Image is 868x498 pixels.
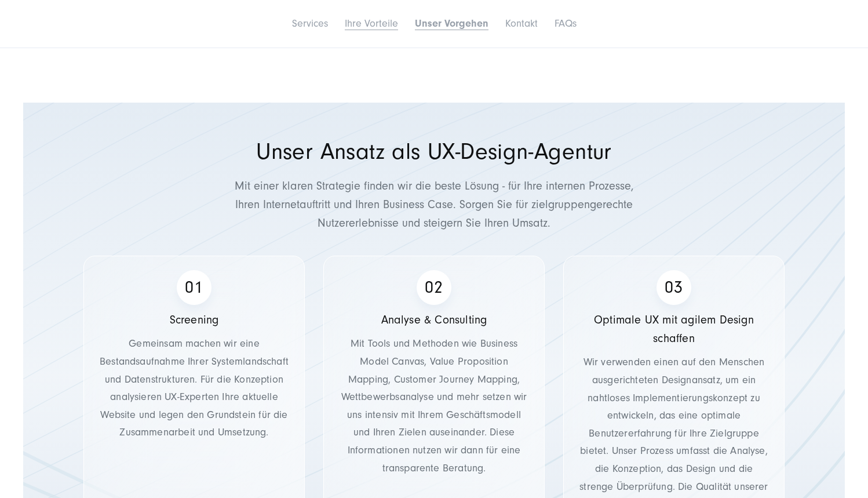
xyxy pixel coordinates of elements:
[340,311,529,329] h5: Analyse & Consulting
[100,311,289,329] h5: Screening
[579,311,769,348] h5: Optimale UX mit agilem Design schaffen
[555,17,577,30] a: FAQs
[100,335,289,442] p: Gemeinsam machen wir eine Bestandsaufnahme Ihrer Systemlandschaft und Datenstrukturen. Für die Ko...
[345,17,398,30] a: Ihre Vorteile
[340,335,529,477] p: Mit Tools und Methoden wie Business Model Canvas, Value Proposition Mapping, Customer Journey Map...
[415,17,488,30] a: Unser Vorgehen
[292,17,328,30] a: Services
[505,17,538,30] a: Kontakt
